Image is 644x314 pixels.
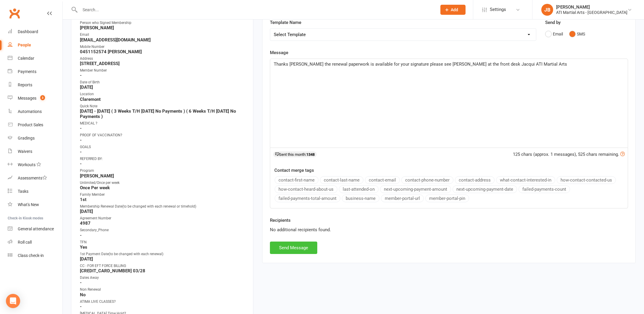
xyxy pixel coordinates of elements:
[18,189,28,194] div: Tasks
[18,253,44,258] div: Class check-in
[80,80,245,85] div: Date of Birth
[270,226,628,233] div: No additional recipients found.
[80,161,245,166] strong: -
[80,280,245,285] strong: -
[18,162,36,167] div: Workouts
[80,292,245,297] strong: No
[80,263,245,269] div: CC - FOR EFT FORCE BILLING
[8,38,62,52] a: People
[18,202,39,207] div: What's New
[274,61,567,67] span: Thanks [PERSON_NAME] the renewal paperwork is available for your signature please see [PERSON_NAM...
[80,149,245,155] strong: -
[545,19,561,26] label: Send by
[8,118,62,132] a: Product Sales
[80,268,245,273] strong: [CREDIT_CARD_NUMBER] 03/28
[80,49,245,54] strong: 0451152574 [PERSON_NAME]
[275,185,337,193] button: how-contact-heard-about-us
[270,19,301,26] label: Template Name
[80,221,245,226] strong: 4987
[380,185,451,193] button: next-upcoming-payment-amount
[7,6,22,21] a: Clubworx
[8,145,62,158] a: Waivers
[80,192,245,198] div: Family Member
[80,239,245,245] div: TFN
[320,176,363,184] button: contact-last-name
[80,168,245,174] div: Program
[545,28,563,40] button: Email
[8,171,62,185] a: Assessments
[80,25,245,30] strong: [PERSON_NAME]
[80,299,245,305] div: ATIMA LIVE CLASSES?
[80,156,245,162] div: REFERRED BY:
[425,195,469,202] button: member-portal-pin
[80,91,245,97] div: Location
[80,233,245,238] strong: -
[80,126,245,131] strong: -
[6,294,20,308] div: Open Intercom Messenger
[490,3,506,16] span: Settings
[80,37,245,43] strong: [EMAIL_ADDRESS][DOMAIN_NAME]
[80,73,245,78] strong: -
[80,197,245,202] strong: 1st
[80,245,245,250] strong: Yes
[80,144,245,150] div: GOALS
[80,121,245,126] div: MEDICAL ?
[8,198,62,211] a: What's New
[513,151,625,158] div: 125 chars (approx. 1 messages), 525 chars remaining.
[18,149,32,154] div: Waivers
[80,137,245,143] strong: -
[8,65,62,78] a: Payments
[8,132,62,145] a: Gradings
[80,185,245,190] strong: Once Per week
[80,132,245,138] div: PROOF OF VACCINATION?
[18,122,43,127] div: Product Sales
[80,20,245,26] div: Person who Signed Membership
[18,226,54,231] div: General attendance
[18,176,47,180] div: Assessments
[18,136,35,140] div: Gradings
[18,29,38,34] div: Dashboard
[270,49,288,56] label: Message
[274,167,314,174] label: Contact merge tags
[453,185,517,193] button: next-upcoming-payment-date
[18,240,32,245] div: Roll call
[342,195,379,202] button: business-name
[306,152,315,157] strong: 1348
[8,78,62,92] a: Reports
[8,236,62,249] a: Roll call
[18,109,42,114] div: Automations
[80,61,245,66] strong: [STREET_ADDRESS]
[78,6,433,14] input: Search...
[80,256,245,262] strong: [DATE]
[40,95,45,100] span: 3
[557,176,616,184] button: how-contact-contacted-us
[80,97,245,102] strong: Claremont
[18,69,36,74] div: Payments
[80,204,245,209] div: Membership Renewal Date(to be changed with each renewal or timehold)
[18,43,31,47] div: People
[80,180,245,186] div: Unlimited/Once per week
[519,185,570,193] button: failed-payments-count
[80,56,245,61] div: Address
[80,44,245,50] div: Mobile Number
[556,10,627,15] div: ATI Martial Arts - [GEOGRAPHIC_DATA]
[80,85,245,90] strong: [DATE]
[80,32,245,38] div: Email
[270,217,291,224] label: Recipients
[275,176,318,184] button: contact-first-name
[80,209,245,214] strong: [DATE]
[496,176,555,184] button: what-contact-interested-in
[18,82,32,87] div: Reports
[365,176,400,184] button: contact-email
[80,173,245,179] strong: [PERSON_NAME]
[8,105,62,118] a: Automations
[80,287,245,292] div: Non Renewal
[80,68,245,73] div: Member Number
[273,151,317,157] div: Sent this month:
[80,251,245,257] div: 1st Payment Date(to be changed with each renewal)
[455,176,495,184] button: contact-address
[440,5,466,15] button: Add
[569,28,585,40] button: SMS
[80,103,245,109] div: Quick Note
[339,185,379,193] button: last-attended-on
